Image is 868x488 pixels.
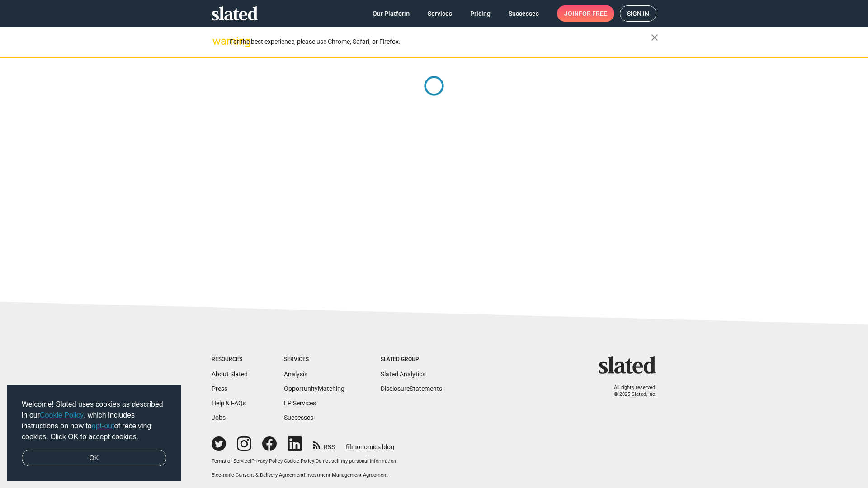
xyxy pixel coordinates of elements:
[346,436,394,451] a: filmonomics blog
[284,371,307,378] a: Analysis
[230,36,651,48] div: For the best experience, please use Chrome, Safari, or Firefox.
[284,399,316,407] a: EP Services
[557,5,614,22] a: Joinfor free
[284,356,344,363] div: Services
[470,5,491,22] span: Pricing
[649,32,660,43] mat-icon: close
[22,399,166,442] span: Welcome! Slated uses cookies as described in our , which includes instructions on how to of recei...
[463,5,498,22] a: Pricing
[564,5,607,22] span: Join
[212,472,304,478] a: Electronic Consent & Delivery Agreement
[212,385,227,392] a: Press
[381,371,425,378] a: Slated Analytics
[579,5,607,22] span: for free
[381,356,442,363] div: Slated Group
[420,5,459,22] a: Services
[304,472,305,478] span: |
[250,458,251,464] span: |
[620,5,656,22] a: Sign in
[40,411,84,419] a: Cookie Policy
[365,5,417,22] a: Our Platform
[284,385,344,392] a: OpportunityMatching
[305,472,388,478] a: Investment Management Agreement
[92,422,114,430] a: opt-out
[212,414,226,421] a: Jobs
[604,385,656,398] p: All rights reserved. © 2025 Slated, Inc.
[509,5,539,22] span: Successes
[346,443,357,450] span: film
[627,6,649,21] span: Sign in
[373,5,410,22] span: Our Platform
[212,356,248,363] div: Resources
[212,399,246,407] a: Help & FAQs
[316,458,396,465] button: Do not sell my personal information
[313,437,335,451] a: RSS
[22,450,166,467] a: dismiss cookie message
[251,458,283,464] a: Privacy Policy
[284,414,313,421] a: Successes
[428,5,452,22] span: Services
[284,458,314,464] a: Cookie Policy
[501,5,546,22] a: Successes
[7,385,181,481] div: cookieconsent
[212,371,248,378] a: About Slated
[283,458,284,464] span: |
[314,458,316,464] span: |
[212,458,250,464] a: Terms of Service
[381,385,442,392] a: DisclosureStatements
[212,36,223,47] mat-icon: warning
